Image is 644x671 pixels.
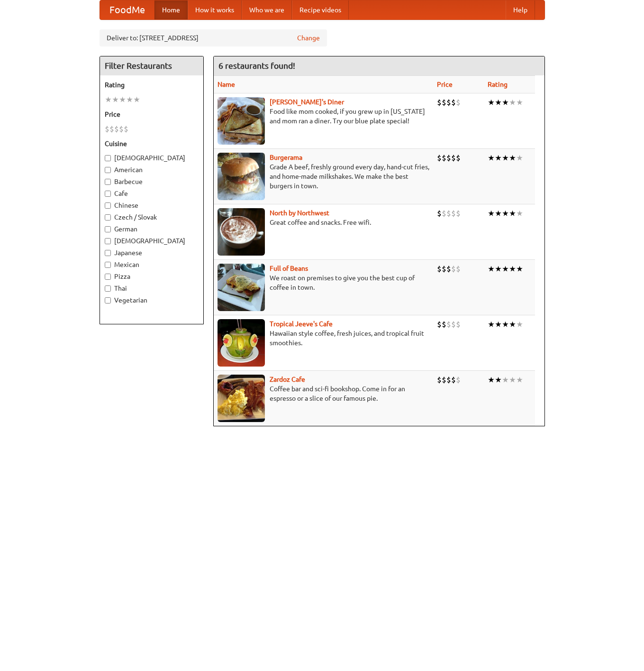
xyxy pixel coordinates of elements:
[488,264,495,274] li: ★
[437,208,442,219] li: $
[495,375,502,385] li: ★
[188,0,242,19] a: How it works
[488,97,495,108] li: ★
[437,264,442,274] li: $
[105,250,111,256] input: Japanese
[218,97,265,145] img: sallys.jpg
[437,81,453,88] a: Price
[451,319,456,330] li: $
[446,153,451,163] li: $
[270,98,344,106] a: [PERSON_NAME]'s Diner
[105,214,111,221] input: Czech / Slovak
[509,319,516,330] li: ★
[218,273,429,292] p: We roast on premises to give you the best cup of coffee in town.
[105,262,111,268] input: Mexican
[105,202,111,209] input: Chinese
[437,153,442,163] li: $
[451,153,456,163] li: $
[218,384,429,403] p: Coffee bar and sci-fi bookshop. Come in for an espresso or a slice of our famous pie.
[218,319,265,367] img: jeeves.jpg
[105,110,199,119] h5: Price
[270,209,329,217] b: North by Northwest
[105,295,199,305] label: Vegetarian
[105,238,111,244] input: [DEMOGRAPHIC_DATA]
[218,107,429,126] p: Food like mom cooked, if you grew up in [US_STATE] and mom ran a diner. Try our blue plate special!
[502,319,509,330] li: ★
[218,153,265,200] img: burgerama.jpg
[437,319,442,330] li: $
[292,0,349,19] a: Recipe videos
[218,162,429,191] p: Grade A beef, freshly ground every day, hand-cut fries, and home-made milkshakes. We make the bes...
[119,124,124,134] li: $
[218,218,429,227] p: Great coffee and snacks. Free wifi.
[488,81,508,88] a: Rating
[495,97,502,108] li: ★
[456,375,461,385] li: $
[456,264,461,274] li: $
[297,33,320,43] a: Change
[218,81,235,88] a: Name
[446,208,451,219] li: $
[218,208,265,256] img: north.jpg
[112,94,119,105] li: ★
[509,264,516,274] li: ★
[218,329,429,348] p: Hawaiian style coffee, fresh juices, and tropical fruit smoothies.
[105,201,199,210] label: Chinese
[446,375,451,385] li: $
[105,124,109,134] li: $
[437,97,442,108] li: $
[509,97,516,108] li: ★
[509,375,516,385] li: ★
[105,189,199,198] label: Cafe
[270,154,302,161] a: Burgerama
[105,224,199,234] label: German
[270,376,305,383] a: Zardoz Cafe
[516,153,523,163] li: ★
[105,226,111,232] input: German
[105,260,199,269] label: Mexican
[451,97,456,108] li: $
[451,375,456,385] li: $
[509,208,516,219] li: ★
[105,191,111,197] input: Cafe
[488,375,495,385] li: ★
[100,29,327,46] div: Deliver to: [STREET_ADDRESS]
[516,208,523,219] li: ★
[109,124,114,134] li: $
[516,319,523,330] li: ★
[495,319,502,330] li: ★
[456,153,461,163] li: $
[495,208,502,219] li: ★
[509,153,516,163] li: ★
[516,264,523,274] li: ★
[100,56,203,75] h4: Filter Restaurants
[270,265,308,272] a: Full of Beans
[105,167,111,173] input: American
[105,284,199,293] label: Thai
[488,153,495,163] li: ★
[105,272,199,281] label: Pizza
[442,97,446,108] li: $
[105,155,111,161] input: [DEMOGRAPHIC_DATA]
[105,179,111,185] input: Barbecue
[242,0,292,19] a: Who we are
[105,165,199,175] label: American
[100,0,154,19] a: FoodMe
[456,319,461,330] li: $
[270,320,333,328] a: Tropical Jeeve's Cafe
[456,208,461,219] li: $
[516,375,523,385] li: ★
[105,285,111,292] input: Thai
[442,375,446,385] li: $
[442,153,446,163] li: $
[105,297,111,303] input: Vegetarian
[446,97,451,108] li: $
[502,208,509,219] li: ★
[124,124,128,134] li: $
[114,124,119,134] li: $
[456,97,461,108] li: $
